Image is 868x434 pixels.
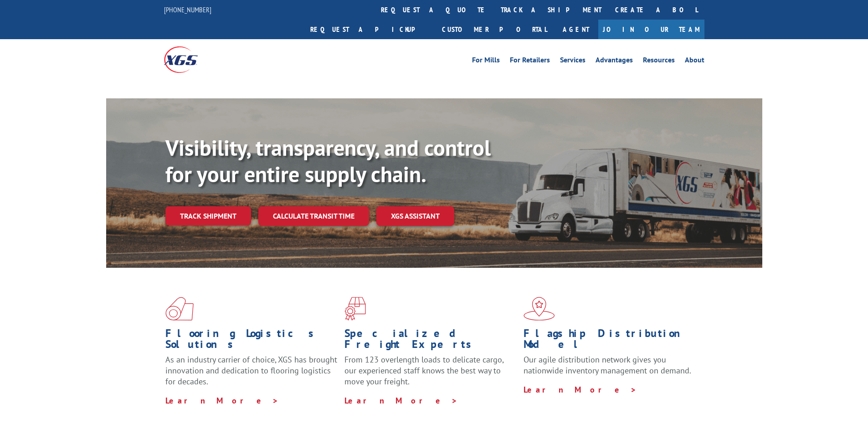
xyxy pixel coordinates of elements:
span: As an industry carrier of choice, XGS has brought innovation and dedication to flooring logistics... [165,354,337,387]
h1: Flooring Logistics Solutions [165,328,338,354]
img: xgs-icon-focused-on-flooring-red [344,297,366,321]
a: XGS ASSISTANT [376,206,454,226]
a: Advantages [596,56,633,66]
p: From 123 overlength loads to delicate cargo, our experienced staff knows the best way to move you... [344,354,517,395]
img: xgs-icon-total-supply-chain-intelligence-red [165,297,194,321]
a: Agent [554,20,598,39]
a: Resources [643,56,675,66]
a: Learn More > [344,395,458,406]
a: Request a pickup [303,20,435,39]
a: About [685,56,704,66]
h1: Specialized Freight Experts [344,328,517,354]
a: For Mills [472,56,500,66]
img: xgs-icon-flagship-distribution-model-red [524,297,555,321]
b: Visibility, transparency, and control for your entire supply chain. [165,133,491,188]
a: Calculate transit time [258,206,369,226]
a: [PHONE_NUMBER] [164,5,211,14]
a: Join Our Team [598,20,704,39]
a: Learn More > [524,384,637,395]
a: For Retailers [510,56,550,66]
span: Our agile distribution network gives you nationwide inventory management on demand. [524,354,691,376]
a: Learn More > [165,395,279,406]
a: Track shipment [165,206,251,225]
h1: Flagship Distribution Model [524,328,696,354]
a: Customer Portal [435,20,554,39]
a: Services [560,56,586,66]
